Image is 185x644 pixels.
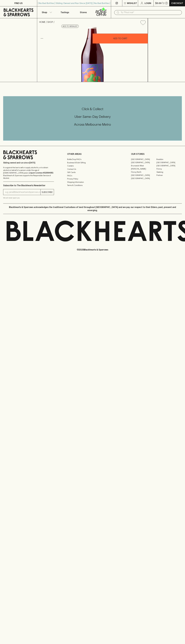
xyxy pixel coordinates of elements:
p: We will never spam you [3,197,54,199]
p: SUBSCRIBE [42,191,53,194]
a: Brunswick West [131,164,156,167]
h5: Click & Collect [3,107,182,111]
p: It is against the law to sell or supply alcohol to, or to obtain alcohol on behalf of a person un... [3,166,54,179]
p: ADD TO CART [113,37,127,40]
a: Careers [67,164,118,167]
input: e.g. jane@blackheartsandsparrows.com.au [5,190,40,194]
p: Tastings [61,11,69,14]
p: Stores [80,11,87,14]
div: Call to action block [3,96,182,141]
p: 0 [166,2,167,4]
p: FIND US [14,2,23,5]
strong: Liquor License #32064953 [29,172,53,174]
button: SUBSCRIBE [41,189,54,195]
p: Login [145,2,151,5]
img: 39067.png [37,27,148,82]
a: Business & Bulk Gifting [67,161,118,164]
a: [GEOGRAPHIC_DATA] [156,164,182,167]
a: [GEOGRAPHIC_DATA] [131,161,156,164]
a: Terms & Conditions [67,184,118,187]
a: Fitzroy [156,167,182,170]
a: [PERSON_NAME] [131,167,156,170]
a: Shipping Information [67,180,118,184]
a: SHOP [47,21,53,23]
a: Contact Us [67,167,118,171]
p: Wishlist [127,2,137,5]
a: Fitzroy North [131,170,156,174]
a: Bottle Drop FAQ's [67,158,118,161]
a: [GEOGRAPHIC_DATA] [131,158,156,161]
a: Gift Cards [67,171,118,174]
p: $0.00 [155,2,162,5]
a: Stores [74,6,93,18]
h5: Across Melbourne Metro [3,122,182,127]
a: Privacy Policy [67,177,118,180]
button: Add to wishlist [61,25,79,28]
p: Sibling owned and run since [DATE] [3,161,54,164]
a: Tastings [56,6,74,18]
a: [GEOGRAPHIC_DATA] [131,174,156,177]
p: Subscribe to The Blackhearts Newsletter [3,184,54,187]
p: Shop [42,11,47,14]
button: Shop [37,6,56,18]
h5: Uber Same-Day Delivery [3,114,182,119]
p: OTHER AREAS [67,152,118,156]
input: Try "Pinot noir" [121,10,180,15]
p: Checkout [171,2,183,5]
a: HOME [39,21,45,23]
a: FAQ's [67,174,118,177]
p: Blackhearts & Sparrows acknowledges the traditional Custodians of land throughout [GEOGRAPHIC_DAT... [5,206,180,212]
p: OUR STORES [131,152,182,156]
a: Geelong [156,170,182,174]
button: ADD TO CART [93,34,148,43]
button: Add to wishlist [139,19,147,26]
a: Prahran [156,174,182,177]
a: [GEOGRAPHIC_DATA] [131,177,156,180]
a: [GEOGRAPHIC_DATA] [156,161,182,164]
a: Braddon [156,158,182,161]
